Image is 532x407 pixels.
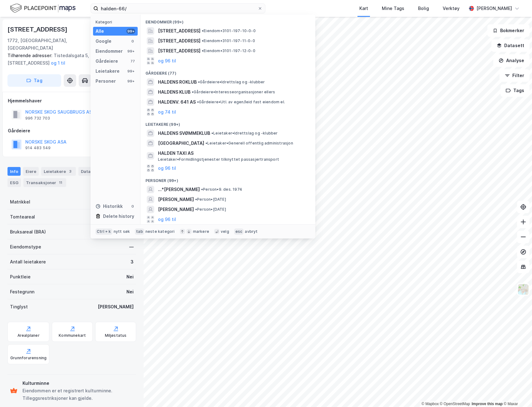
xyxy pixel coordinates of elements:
[491,39,530,52] button: Datasett
[158,216,176,223] button: og 96 til
[10,228,46,236] div: Bruksareal (BRA)
[17,333,40,338] div: Arealplaner
[158,78,197,86] span: HALDENS ROKLUB
[140,173,315,184] div: Personer (99+)
[193,229,209,234] div: markere
[7,52,131,67] div: Tistedalsgata 5, [STREET_ADDRESS]
[501,377,532,407] div: Kontrollprogram for chat
[96,20,138,24] div: Kategori
[25,116,50,121] div: 996 732 703
[96,77,116,85] div: Personer
[211,131,213,135] span: •
[130,204,135,209] div: 0
[198,80,265,85] span: Gårdeiere • Idrettslag og -klubber
[103,213,134,220] div: Delete history
[131,258,134,266] div: 3
[158,130,210,137] span: HALDENS SVØMMEKLUB
[195,207,197,212] span: •
[158,196,194,203] span: [PERSON_NAME]
[145,229,175,234] div: neste kategori
[500,69,530,82] button: Filter
[130,59,135,64] div: 77
[195,197,226,202] span: Person • [DATE]
[158,140,204,147] span: [GEOGRAPHIC_DATA]
[10,303,28,311] div: Tinglyst
[197,100,285,105] span: Gårdeiere • Utl. av egen/leid fast eiendom el.
[126,49,135,54] div: 99+
[195,207,226,212] span: Person • [DATE]
[198,80,200,84] span: •
[221,229,229,234] div: velg
[98,4,258,13] input: Søk på adresse, matrikkel, gårdeiere, leietakere eller personer
[7,167,21,176] div: Info
[8,97,136,105] div: Hjemmelshaver
[158,37,200,45] span: [STREET_ADDRESS]
[78,167,102,176] div: Datasett
[130,39,135,44] div: 0
[140,117,315,128] div: Leietakere (99+)
[7,178,21,187] div: ESG
[8,127,136,135] div: Gårdeiere
[158,27,200,35] span: [STREET_ADDRESS]
[10,356,47,360] div: Grunnforurensning
[440,402,470,406] a: OpenStreetMap
[493,54,530,67] button: Analyse
[129,243,134,251] div: —
[10,213,35,221] div: Tomteareal
[421,402,439,406] a: Mapbox
[96,228,112,235] div: Ctrl + k
[98,303,134,311] div: [PERSON_NAME]
[10,288,34,296] div: Festegrunn
[114,229,130,234] div: nytt søk
[359,5,368,12] div: Kart
[202,48,204,53] span: •
[96,37,111,45] div: Google
[382,5,404,12] div: Mine Tags
[517,283,529,295] img: Z
[158,47,200,55] span: [STREET_ADDRESS]
[500,84,530,97] button: Tags
[10,258,46,266] div: Antall leietakere
[10,243,41,251] div: Eiendomstype
[7,37,104,52] div: 1772, [GEOGRAPHIC_DATA], [GEOGRAPHIC_DATA]
[96,57,118,65] div: Gårdeiere
[96,47,123,55] div: Eiendommer
[192,90,275,95] span: Gårdeiere • Interesseorganisasjoner ellers
[25,145,51,150] div: 914 483 549
[192,90,194,94] span: •
[211,131,278,136] span: Leietaker • Idrettslag og -klubber
[126,79,135,84] div: 99+
[158,88,190,96] span: HALDENS KLUB
[201,187,242,192] span: Person • 9. des. 1974
[126,288,134,296] div: Nei
[443,5,460,12] div: Verktøy
[487,24,530,37] button: Bokmerker
[7,53,54,58] span: Tilhørende adresser:
[197,100,199,104] span: •
[96,67,120,75] div: Leietakere
[126,69,135,74] div: 99+
[202,48,255,53] span: Eiendom • 3101-197-12-0-0
[96,27,104,35] div: Alle
[418,5,429,12] div: Bolig
[158,157,279,162] span: Leietaker • Formidlingstjenester tilknyttet passasjertransport
[59,333,86,338] div: Kommunekart
[57,179,64,186] div: 11
[126,29,135,34] div: 99+
[205,141,293,146] span: Leietaker • Generell offentlig administrasjon
[22,387,134,402] div: Eiendommen er et registrert kulturminne. Tilleggsrestriksjoner kan gjelde.
[105,333,127,338] div: Miljøstatus
[202,28,204,33] span: •
[7,74,61,87] button: Tag
[96,203,123,210] div: Historikk
[158,57,176,65] button: og 96 til
[245,229,258,234] div: avbryt
[158,150,308,157] span: HALDEN TAXI AS
[202,38,204,43] span: •
[202,28,256,33] span: Eiendom • 3101-197-10-0-0
[234,228,244,235] div: esc
[201,187,203,192] span: •
[140,66,315,77] div: Gårdeiere (77)
[158,98,196,106] span: HALDENV. 641 AS
[41,167,76,176] div: Leietakere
